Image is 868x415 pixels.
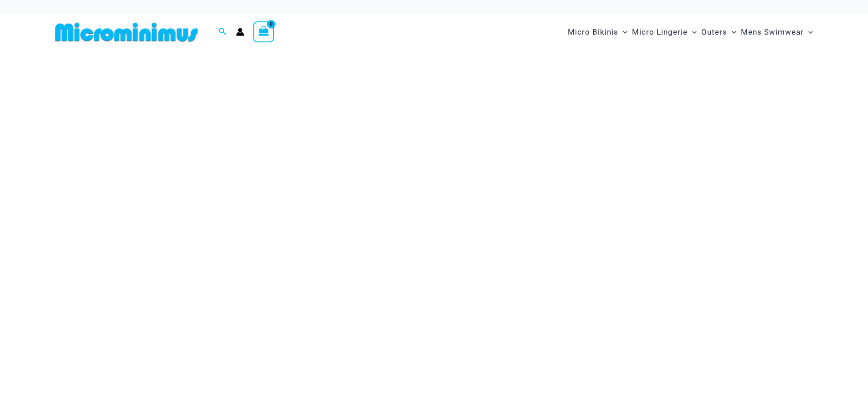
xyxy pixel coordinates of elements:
nav: Site Navigation [564,17,817,47]
span: Mens Swimwear [741,20,804,44]
span: Micro Bikinis [568,20,618,44]
span: Micro Lingerie [632,20,688,44]
img: MM SHOP LOGO FLAT [51,22,201,42]
a: Account icon link [236,28,244,36]
a: OutersMenu ToggleMenu Toggle [699,18,739,46]
span: Outers [701,20,727,44]
span: Menu Toggle [688,20,697,44]
a: Search icon link [219,26,227,38]
a: Mens SwimwearMenu ToggleMenu Toggle [739,18,815,46]
a: Micro BikinisMenu ToggleMenu Toggle [565,18,630,46]
a: Micro LingerieMenu ToggleMenu Toggle [630,18,699,46]
a: View Shopping Cart, empty [253,21,274,42]
span: Menu Toggle [618,20,627,44]
span: Menu Toggle [804,20,813,44]
span: Menu Toggle [727,20,736,44]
